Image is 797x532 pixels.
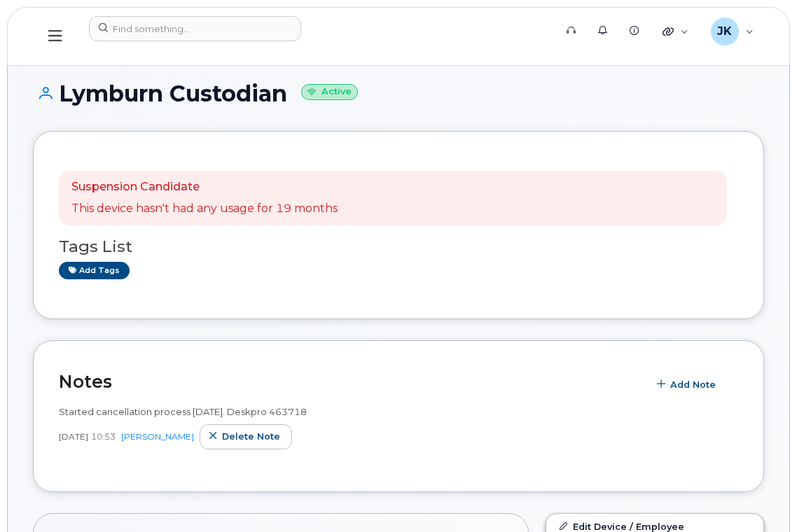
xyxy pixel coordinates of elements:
[670,378,716,391] span: Add Note
[121,431,194,442] a: [PERSON_NAME]
[59,262,130,279] a: Add tags
[59,406,307,417] span: Started cancellation process [DATE]. Deskpro 463718
[59,371,641,392] h2: Notes
[59,430,88,442] span: [DATE]
[59,238,738,255] h3: Tags List
[301,84,358,100] small: Active
[222,430,280,443] span: Delete note
[71,179,338,195] p: Suspension Candidate
[91,430,116,442] span: 10:53
[200,424,292,449] button: Delete note
[71,201,338,217] p: This device hasn't had any usage for 19 months
[648,372,728,397] button: Add Note
[33,81,764,106] h1: Lymburn Custodian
